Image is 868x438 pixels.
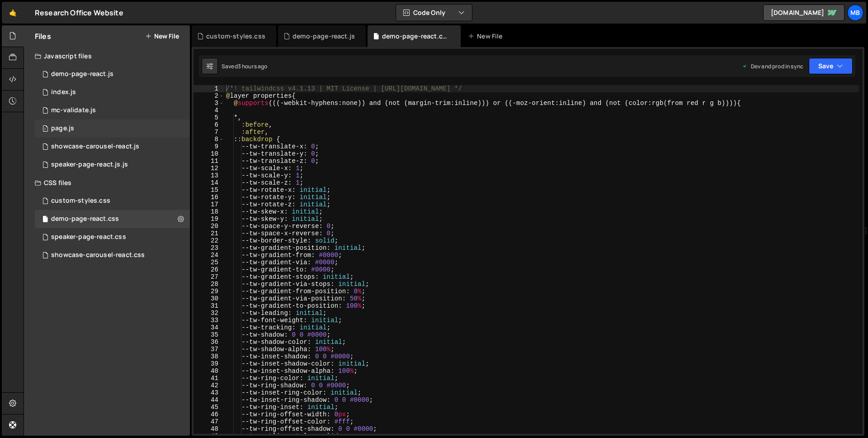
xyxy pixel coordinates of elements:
[193,201,224,208] div: 17
[193,288,224,295] div: 29
[193,107,224,114] div: 4
[193,179,224,186] div: 14
[222,62,268,70] div: Saved
[35,156,190,174] div: 10476/47013.js
[193,215,224,223] div: 19
[193,129,224,136] div: 7
[35,31,51,41] h2: Files
[51,197,110,205] div: custom-styles.css
[35,228,190,246] div: 10476/47016.css
[847,5,863,21] a: MB
[763,5,844,21] a: [DOMAIN_NAME]
[193,85,224,92] div: 1
[35,192,190,210] div: 10476/38631.css
[35,65,190,83] div: 10476/47463.js
[24,47,190,65] div: Javascript files
[193,157,224,165] div: 11
[742,62,803,70] div: Dev and prod in sync
[193,331,224,338] div: 35
[51,70,113,78] div: demo-page-react.js
[193,266,224,273] div: 26
[193,389,224,396] div: 43
[51,124,74,133] div: page.js
[35,101,190,119] div: 10476/46986.js
[193,295,224,302] div: 30
[193,375,224,382] div: 41
[24,174,190,192] div: CSS files
[193,244,224,252] div: 23
[206,32,265,41] div: custom-styles.css
[193,281,224,288] div: 28
[2,2,24,24] a: 🤙
[51,161,128,169] div: speaker-page-react.js.js
[51,143,139,151] div: showcase-carousel-react.js
[193,259,224,266] div: 25
[193,418,224,425] div: 47
[193,143,224,150] div: 9
[35,210,190,228] div: 10476/47462.css
[396,5,472,21] button: Code Only
[193,114,224,121] div: 5
[51,106,96,114] div: mc-validate.js
[193,194,224,201] div: 16
[193,92,224,100] div: 2
[193,382,224,389] div: 42
[35,7,123,18] div: Research Office Website
[193,150,224,157] div: 10
[193,273,224,281] div: 27
[193,425,224,433] div: 48
[35,246,190,264] div: 10476/45224.css
[193,121,224,129] div: 6
[382,32,450,41] div: demo-page-react.css
[292,32,355,41] div: demo-page-react.js
[238,62,268,70] div: 3 hours ago
[193,302,224,309] div: 31
[193,324,224,331] div: 34
[51,251,145,259] div: showcase-carousel-react.css
[193,360,224,367] div: 39
[193,208,224,215] div: 18
[193,353,224,360] div: 38
[193,136,224,143] div: 8
[468,32,506,41] div: New File
[193,317,224,324] div: 33
[193,338,224,346] div: 36
[193,309,224,317] div: 32
[35,119,190,138] div: 10476/23772.js
[193,346,224,353] div: 37
[193,237,224,244] div: 22
[35,83,190,101] div: 10476/23765.js
[809,58,853,74] button: Save
[51,233,126,241] div: speaker-page-react.css
[193,223,224,230] div: 20
[193,230,224,237] div: 21
[193,396,224,404] div: 44
[193,100,224,107] div: 3
[193,252,224,259] div: 24
[51,88,76,96] div: index.js
[42,126,48,133] span: 1
[193,186,224,194] div: 15
[145,33,179,40] button: New File
[35,138,190,156] div: 10476/45223.js
[193,172,224,179] div: 13
[193,411,224,418] div: 46
[193,165,224,172] div: 12
[193,367,224,375] div: 40
[51,215,119,223] div: demo-page-react.css
[193,404,224,411] div: 45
